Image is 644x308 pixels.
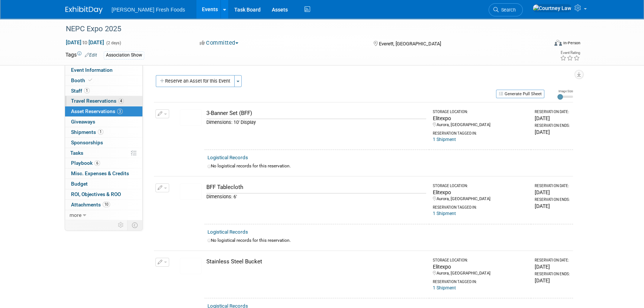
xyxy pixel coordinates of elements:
div: Reservation Tagged in: [433,128,528,136]
span: [DATE] [DATE] [65,39,104,46]
i: Booth reservation complete [88,78,92,82]
div: Association Show [104,51,144,59]
span: Misc. Expenses & Credits [71,170,129,176]
div: In-Person [563,40,580,46]
span: 3 [117,109,123,114]
button: Committed [197,39,241,47]
a: 1 Shipment [433,211,456,216]
div: [DATE] [535,277,570,284]
span: Playbook [71,160,100,166]
span: 1 [84,88,90,93]
td: Personalize Event Tab Strip [115,220,128,230]
div: Aurora, [GEOGRAPHIC_DATA] [433,122,528,128]
div: Reservation Ends: [535,123,570,128]
img: ExhibitDay [65,6,103,14]
span: Event Information [71,67,113,73]
span: Tasks [70,150,83,156]
div: [DATE] [535,189,570,196]
div: Storage Location: [433,183,528,189]
div: Aurora, [GEOGRAPHIC_DATA] [433,270,528,276]
span: (2 days) [106,41,121,45]
span: Shipments [71,129,103,135]
div: Elitexpo [433,189,528,196]
span: Booth [71,77,94,83]
div: Elitexpo [433,263,528,270]
a: Asset Reservations3 [65,106,142,116]
a: Budget [65,179,142,189]
a: Attachments10 [65,200,142,210]
span: Asset Reservations [71,108,123,114]
a: Staff1 [65,86,142,96]
span: Search [499,7,516,13]
a: Logistical Records [207,229,248,235]
span: Budget [71,181,88,187]
div: Dimensions: 6' [206,193,426,200]
span: 4 [118,98,124,104]
td: Tags [65,51,97,60]
span: Sponsorships [71,139,103,145]
div: Reservation Date: [535,183,570,189]
div: Event Format [504,39,580,50]
button: Reserve an Asset for this Event [156,75,235,87]
div: No logistical records for this reservation. [207,163,570,169]
div: [DATE] [535,202,570,210]
a: 1 Shipment [433,285,456,291]
a: Sponsorships [65,138,142,148]
a: Search [489,3,523,16]
span: [PERSON_NAME] Fresh Foods [112,7,185,13]
div: Storage Location: [433,109,528,115]
div: [DATE] [535,263,570,270]
div: Dimensions: 10' Display [206,119,426,126]
div: Stainless Steel Bucket [206,258,426,266]
img: View Images [180,183,202,200]
a: Edit [85,52,97,58]
div: Reservation Tagged in: [433,202,528,210]
a: Playbook6 [65,158,142,168]
a: more [65,210,142,220]
span: Staff [71,88,90,94]
div: Elitexpo [433,115,528,122]
img: View Images [180,109,202,126]
div: Reservation Tagged in: [433,276,528,285]
div: Reservation Date: [535,109,570,115]
img: Courtney Law [532,4,571,12]
img: Format-Inperson.png [554,40,562,46]
div: Aurora, [GEOGRAPHIC_DATA] [433,196,528,202]
td: Toggle Event Tabs [128,220,143,230]
span: 10 [103,202,110,207]
span: Everett, [GEOGRAPHIC_DATA] [379,41,441,46]
div: Reservation Ends: [535,197,570,202]
span: 1 [98,129,103,135]
button: Generate Pull Sheet [496,90,544,98]
a: Misc. Expenses & Credits [65,169,142,179]
img: View Images [180,258,202,274]
a: Travel Reservations4 [65,96,142,106]
a: Tasks [65,148,142,158]
span: to [81,39,88,45]
div: 3-Banner Set (BFF) [206,109,426,117]
span: Travel Reservations [71,98,124,104]
span: 6 [94,160,100,166]
div: Reservation Ends: [535,272,570,277]
div: [DATE] [535,128,570,136]
div: NEPC Expo 2025 [63,22,537,36]
a: 1 Shipment [433,137,456,142]
div: Reservation Date: [535,258,570,263]
div: Image Size [557,89,573,93]
div: No logistical records for this reservation. [207,237,570,244]
a: ROI, Objectives & ROO [65,189,142,199]
a: Giveaways [65,117,142,127]
span: Attachments [71,202,110,208]
a: Event Information [65,65,142,75]
span: more [70,212,81,218]
div: BFF Tablecloth [206,183,426,191]
a: Logistical Records [207,155,248,160]
span: Giveaways [71,119,95,125]
a: Booth [65,76,142,86]
div: Event Rating [560,51,580,55]
span: ROI, Objectives & ROO [71,191,121,197]
div: [DATE] [535,115,570,122]
a: Shipments1 [65,127,142,137]
div: Storage Location: [433,258,528,263]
